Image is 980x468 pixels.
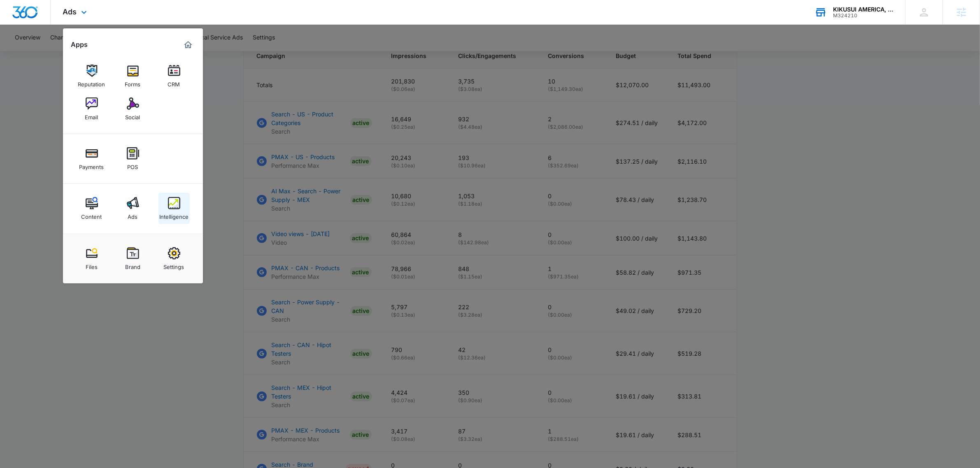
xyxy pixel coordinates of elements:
a: Reputation [76,60,107,92]
div: Brand [125,259,140,270]
div: CRM [168,77,180,88]
a: CRM [158,60,190,92]
div: Email [85,110,98,120]
div: account name [833,6,893,13]
a: Ads [117,193,149,224]
div: Reputation [78,77,105,88]
a: Brand [117,243,149,274]
a: Email [76,93,107,125]
div: Payments [79,160,104,170]
a: POS [117,143,149,174]
div: account id [833,13,893,19]
div: Forms [125,77,141,88]
a: Social [117,93,149,125]
a: Files [76,243,107,274]
a: Content [76,193,107,224]
div: Content [81,209,102,220]
h2: Apps [71,41,88,49]
a: Settings [158,243,190,274]
a: Payments [76,143,107,174]
div: Files [86,259,98,270]
div: Ads [128,209,138,220]
div: Intelligence [159,209,189,220]
div: POS [128,160,138,170]
div: Social [126,110,140,120]
a: Intelligence [158,193,190,224]
span: Ads [63,7,77,16]
div: Settings [164,259,184,270]
a: Forms [117,60,149,92]
a: Marketing 360® Dashboard [182,38,195,51]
